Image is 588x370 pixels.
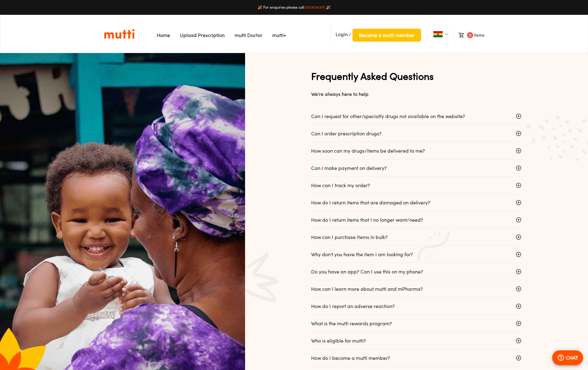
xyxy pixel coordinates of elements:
[311,280,522,298] div: How can I learn more about mutti and mPharma?
[311,90,522,98] p: We're always here to help
[311,130,382,137] p: Can I order prescription drugs?
[311,298,522,315] div: How do I report an adverse reaction?
[311,354,390,362] p: How do I become a mutti member?
[445,32,448,36] img: Dropdown
[311,228,522,246] div: How can I purchase Items in bulk?
[235,32,262,38] a: Navigates to mutti doctor website
[311,233,388,241] p: How can I purchase Items in bulk?
[311,263,522,280] div: Do you have an app? Can I use this on my phone?
[311,251,413,258] p: Why don't you have the item I am looking for?
[311,147,425,154] p: How soon can my drugs/items be delivered to me?
[104,29,135,39] img: Logo
[311,69,522,84] h1: Frequently Asked Questions
[311,108,522,125] div: Can I request for other/specialty drugs not available on the website?
[311,302,395,310] p: How do I report an adverse reaction?
[311,182,370,189] p: How can I track my order?
[336,31,348,37] span: Login
[433,31,443,37] img: Ghana
[311,315,522,332] div: What is the mutti rewards program?
[453,30,484,41] li: Items
[272,32,286,38] a: Navigates to mutti+ page
[311,216,423,224] p: How do I return items that I no longer want/need?
[552,350,583,365] button: CHAT
[180,32,225,38] a: Navigates to Prescription Upload Page
[311,113,465,120] p: Can I request for other/specialty drugs not available on the website?
[157,32,170,38] a: Navigates to Home Page
[311,199,430,206] p: How do I return items that are damaged on delivery?
[311,211,522,228] div: How do I return items that I no longer want/need?
[311,349,522,367] div: How do I become a mutti member?
[352,29,421,42] button: Become a mutti member
[311,332,522,349] div: Who is eligible for mutti?
[311,125,522,142] div: Can I order prescription drugs?
[311,337,366,344] p: Who is eligible for mutti?
[311,142,522,159] div: How soon can my drugs/items be delivered to me?
[331,26,421,44] li: /
[467,32,473,38] span: 0
[311,194,522,211] div: How do I return items that are damaged on delivery?
[359,31,415,39] span: Become a mutti member
[311,320,392,327] p: What is the mutti rewards program?
[311,285,423,293] p: How can I learn more about mutti and mPharma?
[311,246,522,263] div: Why don't you have the item I am looking for?
[311,164,387,172] p: Can I make payment on delivery?
[311,159,522,177] div: Can I make payment on delivery?
[566,354,578,361] p: CHAT
[311,177,522,194] div: How can I track my order?
[311,268,423,275] p: Do you have an app? Can I use this on my phone?
[104,29,135,39] a: Link on the logo navigates to HomePage
[305,5,325,10] a: 0558134375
